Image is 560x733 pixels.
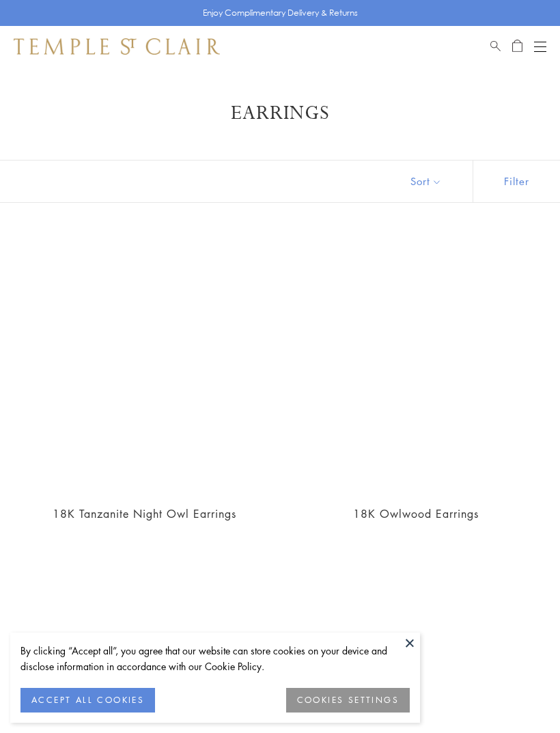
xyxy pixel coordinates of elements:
[20,643,410,674] div: By clicking “Accept all”, you agree that our website can store cookies on your device and disclos...
[203,6,358,20] p: Enjoy Complimentary Delivery & Returns
[14,38,220,55] img: Temple St. Clair
[490,38,501,55] a: Search
[16,237,272,493] a: E36887-OWLTZTG
[20,688,155,713] button: ACCEPT ALL COOKIES
[473,161,560,202] button: Show filters
[380,161,473,202] button: Show sort by
[34,101,526,126] h1: Earrings
[353,506,479,521] a: 18K Owlwood Earrings
[534,38,546,55] button: Open navigation
[492,669,546,719] iframe: Gorgias live chat messenger
[53,506,236,521] a: 18K Tanzanite Night Owl Earrings
[286,688,410,713] button: COOKIES SETTINGS
[512,38,522,55] a: Open Shopping Bag
[288,237,544,493] a: 18K Owlwood Earrings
